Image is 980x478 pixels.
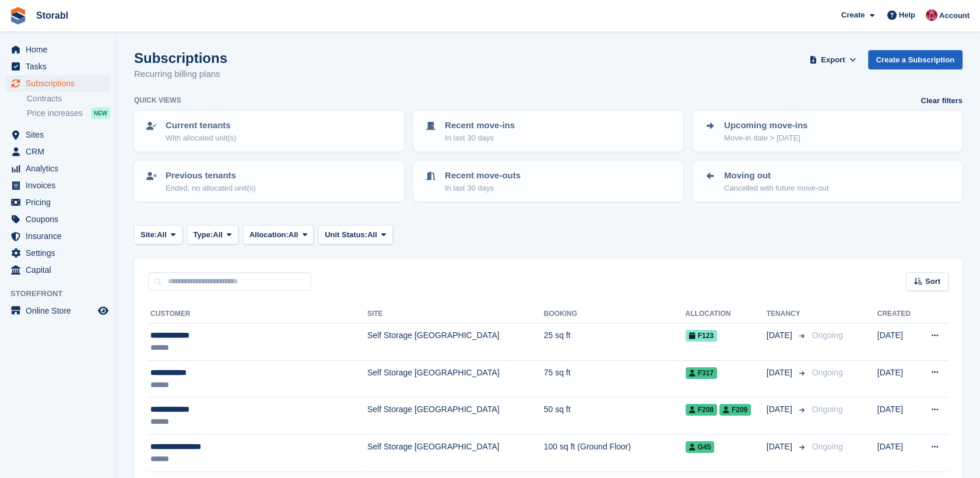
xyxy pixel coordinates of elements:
span: Type: [194,229,213,241]
td: [DATE] [877,324,919,361]
th: Tenancy [767,305,807,324]
span: Coupons [26,211,96,227]
span: Price increases [27,108,83,119]
button: Type: All [187,225,238,244]
a: Price increases NEW [27,107,110,119]
span: Ongoing [812,442,843,451]
span: Ongoing [812,368,843,377]
button: Allocation: All [243,225,314,244]
img: stora-icon-8386f47178a22dfd0bd8f6a31ec36ba5ce8667c1dd55bd0f319d3a0aa187defe.svg [9,7,27,24]
span: Create [841,9,865,21]
span: [DATE] [767,403,795,416]
span: Help [899,9,915,21]
span: All [289,229,298,241]
a: menu [6,262,110,278]
a: Current tenants With allocated unit(s) [135,112,403,150]
a: menu [6,194,110,210]
div: NEW [91,107,110,119]
td: [DATE] [877,360,919,398]
a: Create a Subscription [868,50,963,69]
span: All [367,229,377,241]
a: Storabl [31,6,73,25]
a: menu [6,143,110,160]
td: Self Storage [GEOGRAPHIC_DATA] [367,360,544,398]
p: With allocated unit(s) [166,132,236,144]
span: Invoices [26,177,96,194]
p: Current tenants [166,119,236,132]
span: Sites [26,126,96,143]
a: Recent move-ins In last 30 days [415,112,682,150]
a: Contracts [27,93,110,104]
a: Preview store [96,304,110,318]
p: Upcoming move-ins [724,119,807,132]
img: Eve Williams [926,9,937,21]
span: Analytics [26,160,96,177]
td: 50 sq ft [544,398,686,435]
p: Previous tenants [166,169,256,182]
span: Insurance [26,228,96,244]
td: Self Storage [GEOGRAPHIC_DATA] [367,398,544,435]
span: G45 [686,441,715,453]
p: Recurring billing plans [134,68,227,81]
p: Recent move-outs [445,169,521,182]
span: Unit Status: [325,229,367,241]
th: Site [367,305,544,324]
span: Home [26,41,96,58]
a: Upcoming move-ins Move-in date > [DATE] [694,112,961,150]
h1: Subscriptions [134,50,227,66]
span: Site: [140,229,157,241]
button: Unit Status: All [318,225,392,244]
a: menu [6,245,110,261]
a: menu [6,75,110,92]
a: Moving out Cancelled with future move-out [694,162,961,201]
td: 25 sq ft [544,324,686,361]
a: menu [6,177,110,194]
span: Ongoing [812,405,843,414]
span: Pricing [26,194,96,210]
span: All [157,229,167,241]
p: Move-in date > [DATE] [724,132,807,144]
a: Clear filters [921,95,963,107]
th: Customer [148,305,367,324]
th: Booking [544,305,686,324]
p: In last 30 days [445,132,515,144]
td: [DATE] [877,398,919,435]
a: menu [6,160,110,177]
th: Allocation [686,305,767,324]
span: CRM [26,143,96,160]
a: menu [6,58,110,75]
span: F317 [686,367,717,379]
p: Recent move-ins [445,119,515,132]
span: F123 [686,330,717,342]
span: Storefront [10,288,116,300]
td: [DATE] [877,434,919,472]
a: Recent move-outs In last 30 days [415,162,682,201]
p: Ended, no allocated unit(s) [166,182,256,194]
span: Subscriptions [26,75,96,92]
p: Moving out [724,169,828,182]
span: Allocation: [250,229,289,241]
p: In last 30 days [445,182,521,194]
span: Sort [925,276,940,287]
h6: Quick views [134,95,181,106]
td: Self Storage [GEOGRAPHIC_DATA] [367,324,544,361]
span: [DATE] [767,367,795,379]
a: menu [6,126,110,143]
button: Site: All [134,225,182,244]
span: Settings [26,245,96,261]
td: 75 sq ft [544,360,686,398]
span: F208 [686,404,717,416]
span: All [213,229,223,241]
span: Capital [26,262,96,278]
p: Cancelled with future move-out [724,182,828,194]
span: Tasks [26,58,96,75]
a: Previous tenants Ended, no allocated unit(s) [135,162,403,201]
span: Online Store [26,303,96,319]
th: Created [877,305,919,324]
a: menu [6,303,110,319]
span: Export [821,54,845,66]
td: 100 sq ft (Ground Floor) [544,434,686,472]
td: Self Storage [GEOGRAPHIC_DATA] [367,434,544,472]
span: Ongoing [812,331,843,340]
a: menu [6,228,110,244]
